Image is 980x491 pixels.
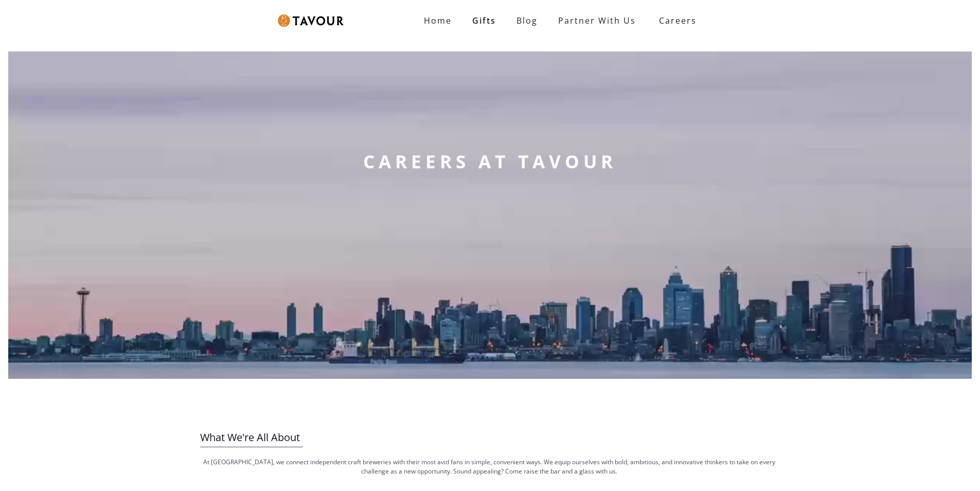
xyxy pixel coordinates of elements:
p: At [GEOGRAPHIC_DATA], we connect independent craft breweries with their most avid fans in simple,... [200,458,779,476]
h3: What We're All About [200,428,779,447]
a: Blog [506,10,548,31]
strong: Home [424,15,452,26]
strong: Careers [659,10,697,31]
a: Gifts [462,10,506,31]
a: Careers [646,6,704,35]
strong: CAREERS AT TAVOUR [363,149,617,174]
a: Home [414,10,462,31]
a: partner with us [548,10,646,31]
